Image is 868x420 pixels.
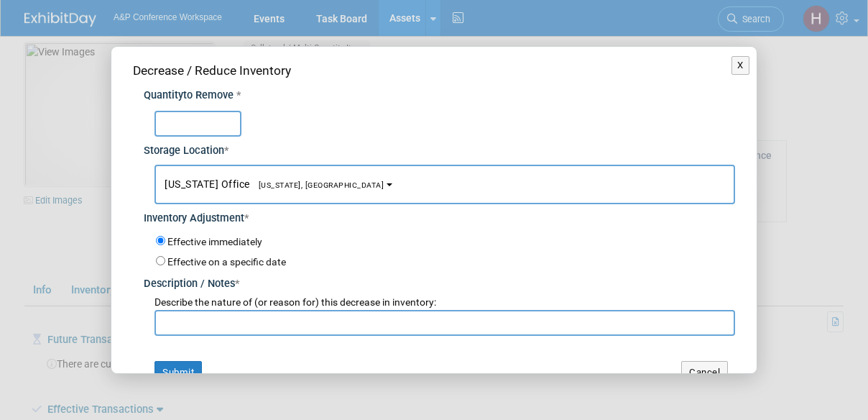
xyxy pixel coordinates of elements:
[183,89,234,101] span: to Remove
[165,178,384,190] span: [US_STATE] Office
[144,270,735,292] div: Description / Notes
[250,181,384,190] span: [US_STATE], [GEOGRAPHIC_DATA]
[167,256,286,268] label: Effective on a specific date
[154,165,735,204] button: [US_STATE] Office[US_STATE], [GEOGRAPHIC_DATA]
[144,137,735,159] div: Storage Location
[133,63,291,78] span: Decrease / Reduce Inventory
[154,361,202,384] button: Submit
[731,56,749,75] button: X
[154,296,436,308] span: Describe the nature of (or reason for) this decrease in inventory:
[167,235,262,250] label: Effective immediately
[144,204,735,227] div: Inventory Adjustment
[144,88,735,104] div: Quantity
[681,361,728,384] button: Cancel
